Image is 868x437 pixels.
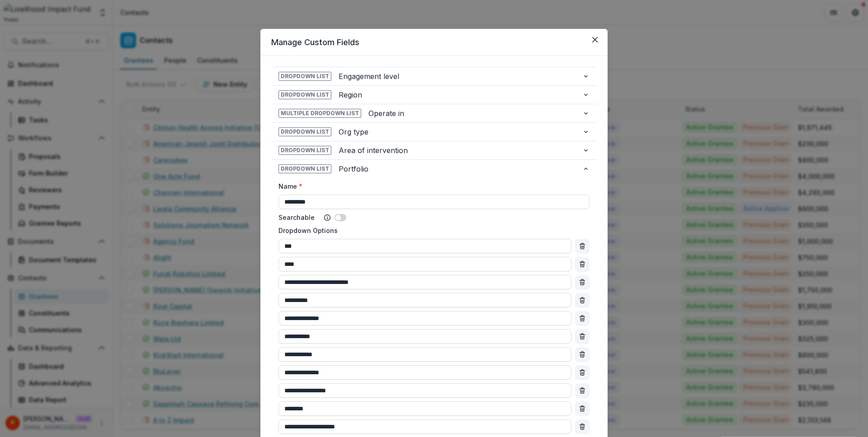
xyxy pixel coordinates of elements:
[278,109,361,118] span: Multiple Dropdown List
[339,126,575,137] span: Org type
[575,401,590,416] button: Remove option
[575,239,590,253] button: Remove option
[575,311,590,325] button: Remove option
[588,33,602,47] button: Close
[368,108,575,119] span: Operate in
[271,104,597,122] button: Multiple Dropdown ListOperate in
[339,163,575,174] span: Portfolio
[339,89,575,100] span: Region
[278,213,315,222] label: Searchable
[339,145,575,156] span: Area of intervention
[271,67,597,85] button: Dropdown ListEngagement level
[575,275,590,289] button: Remove option
[278,90,331,99] span: Dropdown List
[260,29,608,56] header: Manage Custom Fields
[278,127,331,136] span: Dropdown List
[278,164,331,173] span: Dropdown List
[575,383,590,398] button: Remove option
[271,160,597,178] button: Dropdown ListPortfolio
[339,71,575,82] span: Engagement level
[575,419,590,434] button: Remove option
[575,293,590,307] button: Remove option
[575,329,590,344] button: Remove option
[278,226,584,235] label: Dropdown Options
[278,181,584,191] label: Name
[575,365,590,380] button: Remove option
[278,72,331,81] span: Dropdown List
[271,123,597,141] button: Dropdown ListOrg type
[271,86,597,104] button: Dropdown ListRegion
[271,141,597,159] button: Dropdown ListArea of intervention
[575,257,590,271] button: Remove option
[575,347,590,362] button: Remove option
[278,146,331,155] span: Dropdown List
